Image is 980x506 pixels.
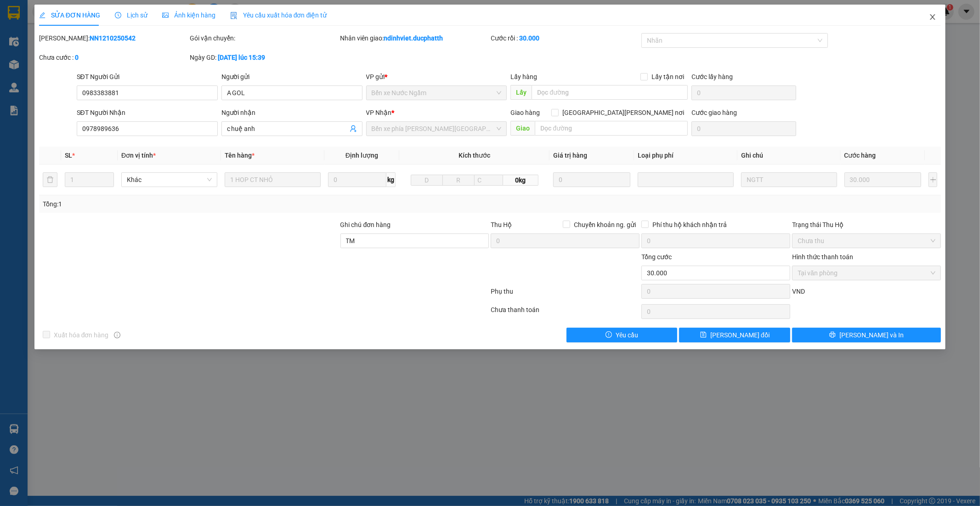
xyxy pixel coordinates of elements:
[559,108,688,118] span: [GEOGRAPHIC_DATA][PERSON_NAME] nơi
[340,33,489,43] div: Nhân viên giao:
[39,33,188,43] div: [PERSON_NAME]:
[225,152,255,159] span: Tên hàng
[162,11,215,19] span: Ảnh kiện hàng
[798,266,935,280] span: Tại văn phòng
[829,331,836,339] span: printer
[121,152,156,159] span: Đơn vị tính
[490,305,641,321] div: Chưa thanh toán
[43,199,378,209] div: Tổng: 1
[491,33,640,43] div: Cước rồi :
[39,12,45,18] span: edit
[741,172,837,187] input: Ghi Chú
[634,147,737,165] th: Loại phụ phí
[606,331,612,339] span: exclamation-circle
[43,172,57,187] button: delete
[340,233,489,248] input: Ghi chú đơn hàng
[221,72,363,82] div: Người gửi
[792,253,853,261] label: Hình thức thanh toán
[691,73,733,80] label: Cước lấy hàng
[340,221,391,228] label: Ghi chú đơn hàng
[115,11,147,19] span: Lịch sử
[411,175,443,186] input: D
[221,108,363,118] div: Người nhận
[792,328,941,342] button: printer[PERSON_NAME] và In
[510,85,532,100] span: Lấy
[798,234,935,248] span: Chưa thu
[510,121,535,136] span: Giao
[792,288,805,295] span: VND
[372,122,502,136] span: Bến xe phía Tây Thanh Hóa
[65,152,72,159] span: SL
[372,86,502,100] span: Bến xe Nước Ngầm
[39,52,188,63] div: Chưa cước :
[691,121,796,136] input: Cước giao hàng
[162,12,169,18] span: picture
[519,34,539,42] b: 30.000
[920,5,946,30] button: Close
[700,331,707,339] span: save
[844,172,922,187] input: 0
[39,11,100,19] span: SỬA ĐƠN HÀNG
[225,172,321,187] input: VD: Bàn, Ghế
[532,85,688,100] input: Dọc đường
[839,330,904,340] span: [PERSON_NAME] và In
[648,72,688,82] span: Lấy tận nơi
[190,33,339,43] div: Gói vận chuyển:
[114,332,120,338] span: info-circle
[510,73,537,80] span: Lấy hàng
[190,52,339,63] div: Ngày GD:
[553,152,587,159] span: Giá trị hàng
[230,11,327,19] span: Yêu cầu xuất hóa đơn điện tử
[570,220,640,230] span: Chuyển khoản ng. gửi
[710,330,770,340] span: [PERSON_NAME] đổi
[792,220,941,230] div: Trạng thái Thu Hộ
[503,175,538,186] span: 0kg
[459,152,490,159] span: Kích thước
[346,152,378,159] span: Định lượng
[649,220,731,230] span: Phí thu hộ khách nhận trả
[386,172,396,187] span: kg
[230,12,238,19] img: icon
[218,54,265,61] b: [DATE] lúc 15:39
[553,172,630,187] input: 0
[691,85,796,100] input: Cước lấy hàng
[384,34,443,42] b: ndinhviet.ducphatth
[641,253,672,261] span: Tổng cước
[929,172,937,187] button: plus
[366,109,392,116] span: VP Nhận
[115,12,121,18] span: clock-circle
[535,121,688,136] input: Dọc đường
[844,152,876,159] span: Cước hàng
[510,109,540,116] span: Giao hàng
[679,328,790,342] button: save[PERSON_NAME] đổi
[442,175,475,186] input: R
[491,221,512,228] span: Thu Hộ
[737,147,841,165] th: Ghi chú
[691,109,737,116] label: Cước giao hàng
[127,173,212,187] span: Khác
[350,125,357,132] span: user-add
[490,286,641,302] div: Phụ thu
[77,72,218,82] div: SĐT Người Gửi
[77,108,218,118] div: SĐT Người Nhận
[566,328,678,342] button: exclamation-circleYêu cầu
[474,175,503,186] input: C
[366,72,507,82] div: VP gửi
[616,330,638,340] span: Yêu cầu
[929,13,936,21] span: close
[75,54,79,61] b: 0
[50,330,113,340] span: Xuất hóa đơn hàng
[90,34,136,42] b: NN1210250542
